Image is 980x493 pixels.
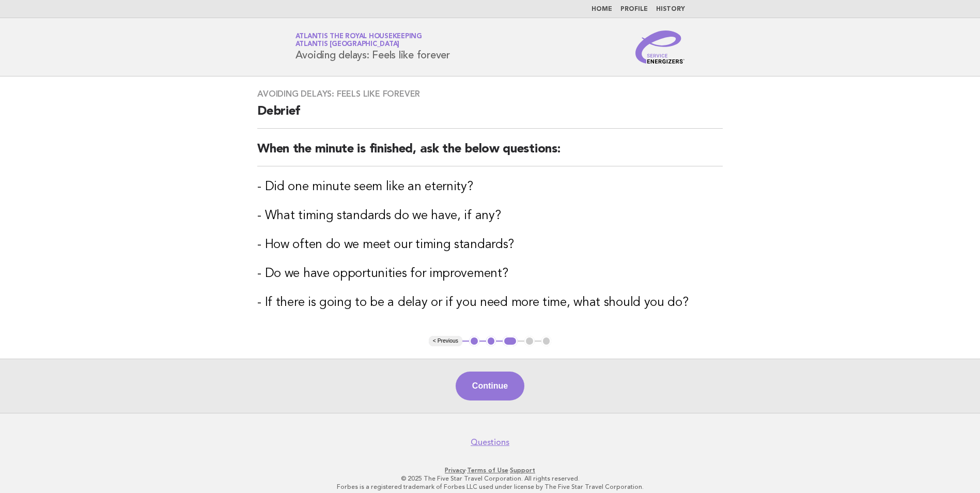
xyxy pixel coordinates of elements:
[257,237,723,253] h3: - How often do we meet our timing standards?
[295,41,400,48] span: Atlantis [GEOGRAPHIC_DATA]
[471,437,509,448] a: Questions
[620,6,648,12] a: Profile
[429,336,462,346] button: < Previous
[257,266,723,282] h3: - Do we have opportunities for improvement?
[467,467,508,474] a: Terms of Use
[486,336,496,346] button: 2
[456,372,524,400] button: Continue
[257,179,723,195] h3: - Did one minute seem like an eternity?
[592,6,612,12] a: Home
[174,483,806,491] p: Forbes is a registered trademark of Forbes LLC used under license by The Five Star Travel Corpora...
[503,336,518,346] button: 3
[257,103,723,129] h2: Debrief
[656,6,685,12] a: History
[174,466,806,474] p: · ·
[174,474,806,483] p: © 2025 The Five Star Travel Corporation. All rights reserved.
[510,467,535,474] a: Support
[469,336,479,346] button: 1
[257,89,723,99] h3: Avoiding delays: Feels like forever
[295,33,422,48] a: Atlantis the Royal HousekeepingAtlantis [GEOGRAPHIC_DATA]
[445,467,465,474] a: Privacy
[295,34,450,60] h1: Avoiding delays: Feels like forever
[257,295,723,311] h3: - If there is going to be a delay or if you need more time, what should you do?
[635,30,685,64] img: Service Energizers
[257,208,723,224] h3: - What timing standards do we have, if any?
[257,141,723,166] h2: When the minute is finished, ask the below questions:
